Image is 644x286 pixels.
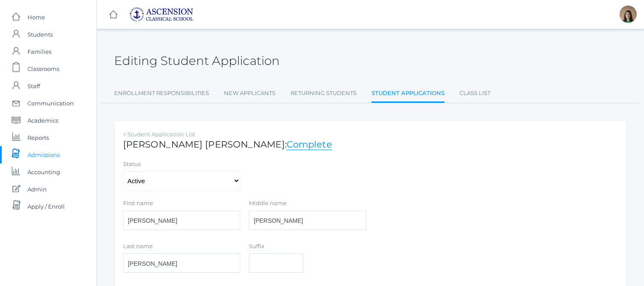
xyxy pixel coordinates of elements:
[129,7,194,22] img: 2_ascension-logo-blue.jpg
[27,95,74,112] span: Communication
[27,60,59,77] span: Classrooms
[27,129,49,146] span: Reports
[249,242,264,251] label: Suffix
[27,43,51,60] span: Families
[27,198,65,215] span: Apply / Enroll
[123,242,153,251] label: Last name
[114,54,280,68] h2: Editing Student Application
[123,160,141,169] label: Status
[285,139,332,150] span: :
[27,26,53,43] span: Students
[27,146,60,163] span: Admissions
[290,85,357,102] a: Returning Students
[249,199,287,208] label: Middle name
[123,139,618,149] h1: [PERSON_NAME] [PERSON_NAME]
[27,163,60,181] span: Accounting
[114,85,209,102] a: Enrollment Responsibilities
[27,181,47,198] span: Admin
[224,85,275,102] a: New Applicants
[123,199,153,208] label: First name
[27,9,45,26] span: Home
[27,112,58,129] span: Academics
[123,131,195,138] a: < Student Application List
[372,85,444,103] a: Student Applications
[27,77,40,95] span: Staff
[287,139,332,150] a: Complete
[620,6,637,23] div: Jenna Adams
[460,85,490,102] a: Class List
